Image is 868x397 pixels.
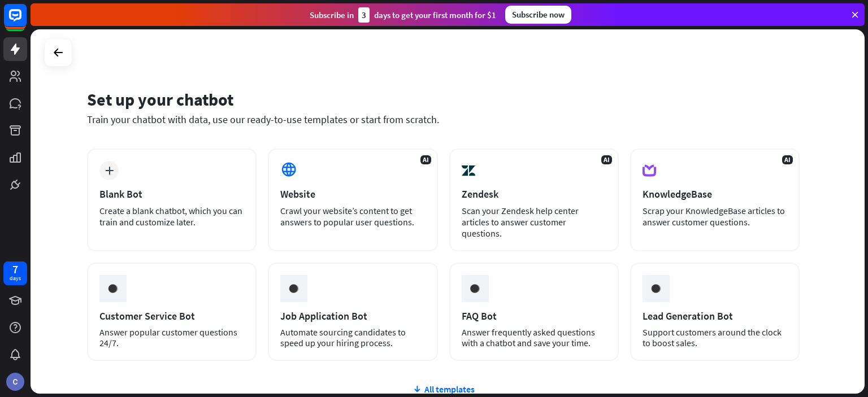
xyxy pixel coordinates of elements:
a: 7 days [3,261,27,285]
div: days [10,274,21,282]
div: 7 [12,264,18,274]
div: 3 [358,7,370,23]
div: Subscribe in days to get your first month for $1 [310,7,496,23]
div: Subscribe now [505,6,571,24]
